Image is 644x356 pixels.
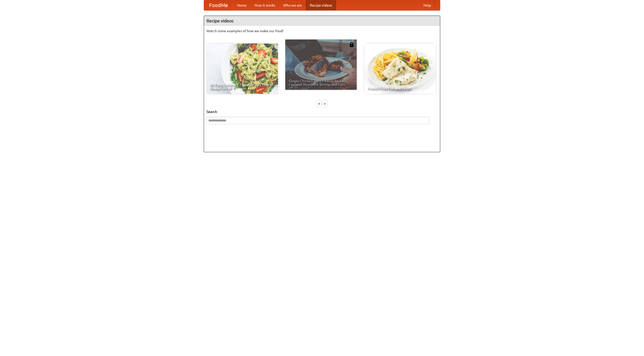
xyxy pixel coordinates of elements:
[323,100,327,107] div: »
[207,44,278,94] a: An Easy, Summery Tomato Pasta That's Ready for Fall
[364,44,436,94] a: French Fries Fish and Chips
[306,0,336,10] a: Recipe videos
[251,0,279,10] a: How it works
[368,87,432,90] span: French Fries Fish and Chips
[279,0,306,10] a: Who we are
[204,0,233,10] a: FoodMe
[207,109,437,114] h5: Search
[419,0,435,10] a: Help
[349,42,354,47] img: 483408.png
[317,100,321,107] div: «
[233,0,251,10] a: Home
[210,83,274,90] span: An Easy, Summery Tomato Pasta That's Ready for Fall
[207,28,437,33] p: Watch some examples of how we make our food!
[204,16,440,26] h4: Recipe videos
